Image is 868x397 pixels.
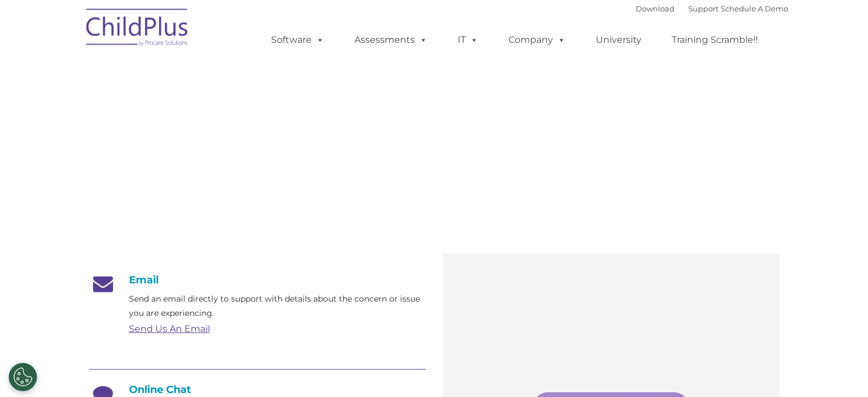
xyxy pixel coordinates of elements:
[721,4,788,13] a: Schedule A Demo
[129,292,426,320] p: Send an email directly to support with details about the concern or issue you are experiencing.
[497,29,577,51] a: Company
[80,1,195,58] img: ChildPlus by Procare Solutions
[636,4,675,13] a: Download
[129,323,210,334] a: Send Us An Email
[660,29,769,51] a: Training Scramble!!
[688,4,718,13] a: Support
[89,383,426,396] h4: Online Chat
[446,29,490,51] a: IT
[636,4,788,13] font: |
[89,274,426,286] h4: Email
[584,29,653,51] a: University
[343,29,439,51] a: Assessments
[260,29,336,51] a: Software
[9,363,37,391] button: Cookies Settings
